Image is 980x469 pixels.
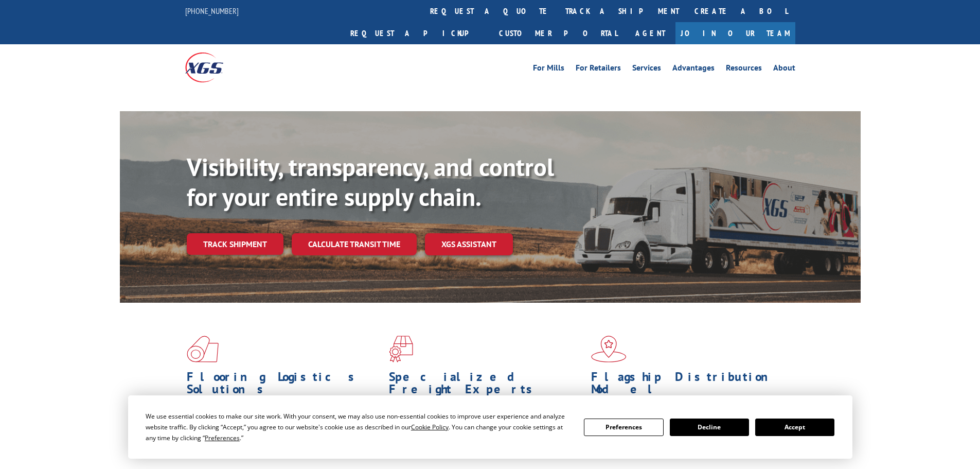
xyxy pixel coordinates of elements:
[425,233,513,255] a: XGS ASSISTANT
[146,411,572,443] div: We use essential cookies to make our site work. With your consent, we may also use non-essential ...
[584,419,663,436] button: Preferences
[185,6,239,16] a: [PHONE_NUMBER]
[389,371,583,401] h1: Specialized Freight Experts
[670,419,749,436] button: Decline
[491,22,625,44] a: Customer Portal
[187,233,283,255] a: Track shipment
[632,64,661,75] a: Services
[533,64,564,75] a: For Mills
[292,233,417,255] a: Calculate transit time
[205,433,240,442] span: Preferences
[343,22,491,44] a: Request a pickup
[128,395,852,459] div: Cookie Consent Prompt
[389,336,413,362] img: xgs-icon-focused-on-flooring-red
[675,22,795,44] a: Join Our Team
[773,64,795,75] a: About
[755,419,834,436] button: Accept
[187,151,554,213] b: Visibility, transparency, and control for your entire supply chain.
[625,22,675,44] a: Agent
[187,336,219,362] img: xgs-icon-total-supply-chain-intelligence-red
[591,336,627,362] img: xgs-icon-flagship-distribution-model-red
[672,64,715,75] a: Advantages
[726,64,762,75] a: Resources
[411,423,449,431] span: Cookie Policy
[576,64,621,75] a: For Retailers
[187,371,381,401] h1: Flooring Logistics Solutions
[591,371,786,401] h1: Flagship Distribution Model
